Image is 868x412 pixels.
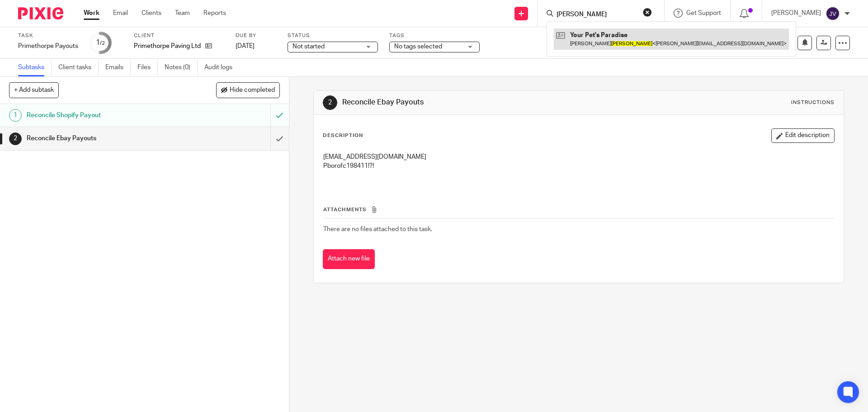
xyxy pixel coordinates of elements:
[292,43,325,50] span: Not started
[165,59,198,76] a: Notes (0)
[58,59,99,76] a: Client tasks
[389,32,480,39] label: Tags
[342,98,598,107] h1: Reconcile Ebay Payouts
[84,9,99,18] a: Work
[556,11,637,19] input: Search
[96,38,105,48] div: 1
[216,82,280,98] button: Hide completed
[27,132,183,145] h1: Reconcile Ebay Payouts
[137,59,158,76] a: Files
[18,42,78,51] div: Primethorpe Payouts
[27,109,183,122] h1: Reconcile Shopify Payout
[113,9,128,18] a: Email
[323,132,363,139] p: Description
[204,59,239,76] a: Audit logs
[826,6,840,21] img: svg%3E
[236,43,255,49] span: [DATE]
[18,32,78,39] label: Task
[323,207,367,212] span: Attachments
[105,59,131,76] a: Emails
[9,109,22,122] div: 1
[9,82,59,98] button: + Add subtask
[203,9,226,18] a: Reports
[175,9,190,18] a: Team
[323,249,375,270] button: Attach new file
[134,32,224,39] label: Client
[9,133,22,145] div: 2
[323,95,337,110] div: 2
[643,8,652,17] button: Clear
[791,99,835,106] div: Instructions
[100,41,105,46] small: /2
[394,43,442,50] span: No tags selected
[323,161,834,170] p: Pborofc198411!?!
[230,87,275,94] span: Hide completed
[771,9,821,18] p: [PERSON_NAME]
[288,32,378,39] label: Status
[18,7,63,19] img: Pixie
[18,59,52,76] a: Subtasks
[771,128,835,143] button: Edit description
[686,10,721,16] span: Get Support
[236,32,276,39] label: Due by
[142,9,161,18] a: Clients
[134,42,201,51] p: Primethorpe Paving Ltd
[323,226,432,232] span: There are no files attached to this task.
[323,152,834,161] p: [EMAIL_ADDRESS][DOMAIN_NAME]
